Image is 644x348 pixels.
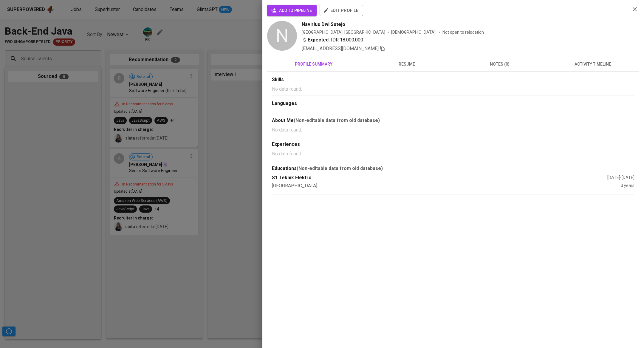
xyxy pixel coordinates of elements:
[272,86,634,93] p: No data found.
[272,7,312,14] span: add to pipeline
[302,46,379,51] span: [EMAIL_ADDRESS][DOMAIN_NAME]
[302,36,363,44] div: IDR 18.000.000
[272,182,621,189] div: [GEOGRAPHIC_DATA]
[308,36,330,44] b: Expected:
[267,21,297,51] div: N
[550,61,636,68] span: activity timeline
[272,117,634,124] div: About Me
[320,8,363,13] a: edit profile
[297,166,383,171] b: (Non-editable data from old database)
[302,21,345,28] span: Navirius Dwi Sutejo
[267,5,317,16] button: add to pipeline
[272,150,634,157] p: No data found.
[364,61,450,68] span: resume
[391,29,436,35] span: [DEMOGRAPHIC_DATA]
[272,174,607,181] div: S1 Teknik Elektro
[272,165,634,172] div: Educations
[294,117,380,123] b: (Non-editable data from old database)
[272,141,634,148] div: Experiences
[442,29,484,35] p: Not open to relocation
[272,100,634,107] div: Languages
[302,29,385,35] div: [GEOGRAPHIC_DATA], [GEOGRAPHIC_DATA]
[320,5,363,16] button: edit profile
[271,61,357,68] span: profile summary
[324,7,358,14] span: edit profile
[272,76,634,83] div: Skills
[621,182,634,189] div: 3 years
[457,61,543,68] span: notes (0)
[607,175,634,180] span: [DATE] - [DATE]
[272,126,634,134] p: No data found.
